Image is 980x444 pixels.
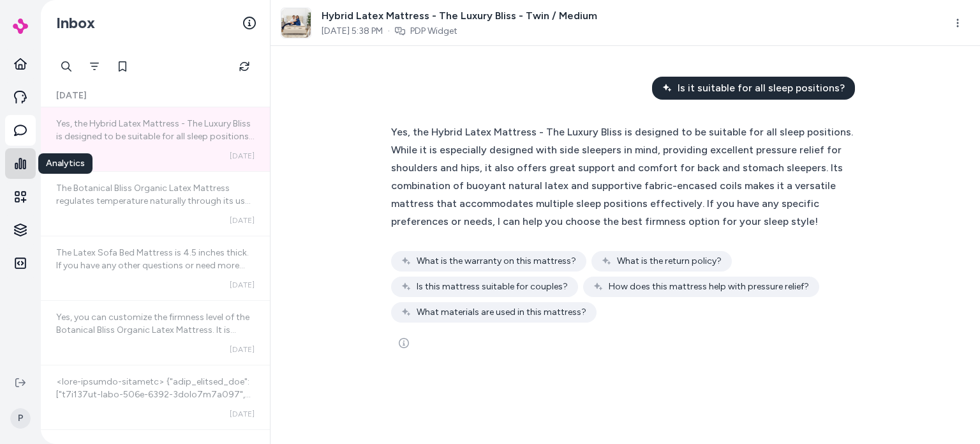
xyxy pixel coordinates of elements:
span: How does this mattress help with pressure relief? [609,280,809,293]
h2: Inbox [56,13,95,33]
span: Is it suitable for all sleep positions? [678,80,845,96]
span: [DATE] [56,89,87,102]
span: P [10,408,31,429]
span: What is the return policy? [617,255,722,268]
span: [DATE] [230,215,255,226]
a: Yes, the Hybrid Latex Mattress - The Luxury Bliss is designed to be suitable for all sleep positi... [41,107,270,171]
span: [DATE] [230,409,255,419]
span: Yes, the Hybrid Latex Mattress - The Luxury Bliss is designed to be suitable for all sleep positi... [391,126,853,227]
span: [DATE] [230,151,255,161]
span: Is this mattress suitable for couples? [417,280,568,293]
span: The Latex Sofa Bed Mattress is 4.5 inches thick. If you have any other questions or need more det... [56,247,249,284]
span: [DATE] 5:38 PM [322,25,383,38]
span: What materials are used in this mattress? [417,306,586,319]
span: · [388,25,390,38]
span: Hybrid Latex Mattress - The Luxury Bliss - Twin / Medium [322,8,597,24]
button: P [8,398,33,439]
span: [DATE] [230,280,255,290]
button: Refresh [232,54,257,79]
button: See more [391,330,417,356]
img: alby Logo [13,19,28,34]
button: Filter [82,54,107,79]
a: Yes, you can customize the firmness level of the Botanical Bliss Organic Latex Mattress. It is av... [41,300,270,365]
span: The Botanical Bliss Organic Latex Mattress regulates temperature naturally through its use of GOT... [56,183,255,385]
span: [DATE] [230,344,255,355]
a: PDP Widget [410,25,457,38]
span: Yes, the Hybrid Latex Mattress - The Luxury Bliss is designed to be suitable for all sleep positi... [56,118,255,282]
div: Analytics [38,153,93,174]
a: The Latex Sofa Bed Mattress is 4.5 inches thick. If you have any other questions or need more det... [41,236,270,300]
a: The Botanical Bliss Organic Latex Mattress regulates temperature naturally through its use of GOT... [41,171,270,236]
a: <lore-ipsumdo-sitametc> {"adip_elitsed_doe": ["t7i137ut-labo-506e-6392-3dolo7m7a097", "18e8a2m2-7... [41,365,270,429]
img: the-luxury-bliss-organic-hybrid-latex-mattress-855686.jpg [281,8,311,38]
span: What is the warranty on this mattress? [417,255,576,268]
